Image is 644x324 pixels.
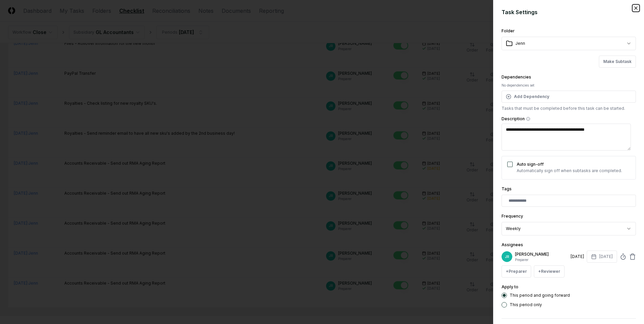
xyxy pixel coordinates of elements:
p: [PERSON_NAME] [515,251,568,257]
p: Automatically sign off when subtasks are completed. [517,168,622,174]
label: Description [502,117,636,121]
label: Frequency [502,214,523,219]
label: Dependencies [502,74,531,79]
p: Tasks that must be completed before this task can be started. [502,105,636,111]
label: This period only [510,303,542,307]
label: Folder [502,28,515,33]
div: No dependencies set [502,83,636,88]
div: [DATE] [571,254,584,260]
button: +Reviewer [534,265,565,278]
span: JR [505,254,509,259]
button: Description [526,117,530,121]
label: This period and going forward [510,293,570,297]
button: Make Subtask [599,56,636,68]
button: [DATE] [587,251,617,263]
label: Auto sign-off [517,162,544,167]
button: Add Dependency [502,91,636,103]
p: Preparer [515,257,568,262]
button: +Preparer [502,265,531,278]
label: Assignees [502,242,523,247]
h2: Task Settings [502,8,636,16]
label: Tags [502,186,512,191]
label: Apply to [502,284,518,289]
